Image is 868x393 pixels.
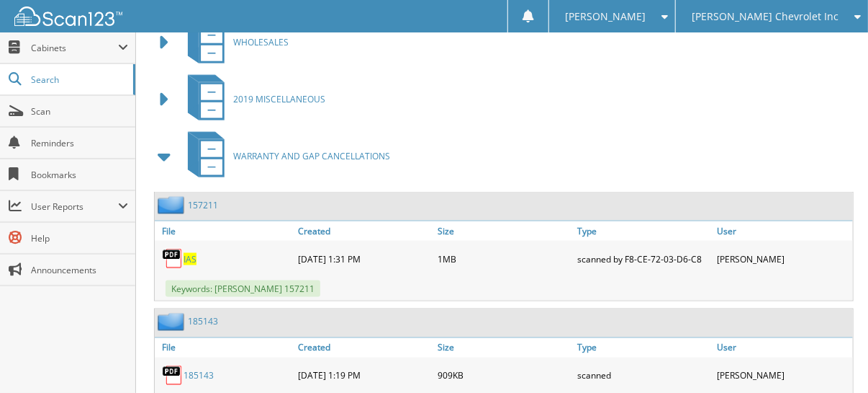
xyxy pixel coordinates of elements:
span: [PERSON_NAME] Chevrolet Inc [692,12,838,21]
img: folder2.png [158,196,188,214]
div: scanned [574,361,713,390]
span: Keywords: [PERSON_NAME] 157211 [166,281,320,297]
a: Type [574,338,713,358]
img: scan123-logo-white.svg [14,6,122,26]
a: 157211 [188,199,218,211]
span: Scan [31,105,128,118]
span: [PERSON_NAME] [565,12,646,21]
div: 1MB [434,244,574,273]
a: Created [294,221,434,241]
div: scanned by F8-CE-72-03-D6-C8 [574,244,713,273]
a: IAS [184,253,196,265]
div: [DATE] 1:31 PM [294,244,434,273]
div: [DATE] 1:19 PM [294,361,434,390]
a: WARRANTY AND GAP CANCELLATIONS [179,128,390,185]
img: PDF.png [162,248,184,270]
a: 2019 MISCELLANEOUS [179,71,325,128]
span: Help [31,232,128,244]
span: 2019 MISCELLANEOUS [233,93,325,105]
span: WHOLESALES [233,36,289,48]
a: Size [434,338,574,358]
span: Search [31,74,126,86]
a: 185143 [184,370,214,382]
div: 909KB [434,361,574,390]
a: File [155,338,294,358]
a: Created [294,338,434,358]
div: [PERSON_NAME] [713,244,853,273]
iframe: Chat Widget [796,324,868,393]
a: Size [434,221,574,241]
a: WHOLESALES [179,14,289,71]
span: WARRANTY AND GAP CANCELLATIONS [233,150,390,162]
span: Reminders [31,137,128,149]
span: User Reports [31,200,118,213]
span: Bookmarks [31,169,128,181]
a: User [713,338,853,358]
a: File [155,221,294,241]
a: Type [574,221,713,241]
span: Cabinets [31,42,118,54]
span: Announcements [31,264,128,276]
a: User [713,221,853,241]
img: PDF.png [162,365,184,387]
img: folder2.png [158,313,188,331]
div: [PERSON_NAME] [713,361,853,390]
a: 185143 [188,316,218,328]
